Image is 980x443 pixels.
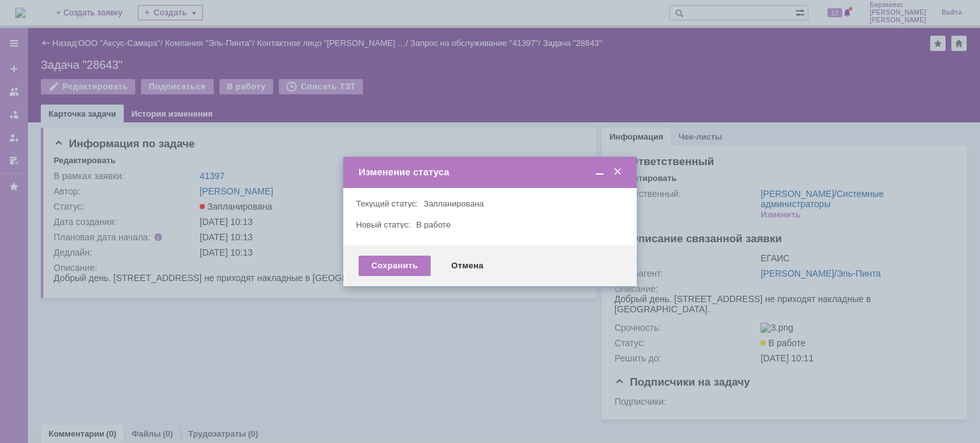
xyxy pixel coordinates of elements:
[593,166,606,178] span: Свернуть (Ctrl + M)
[416,220,450,229] span: В работе
[356,199,418,208] label: Текущий статус:
[611,166,624,178] span: Закрыть
[359,166,624,178] div: Изменение статуса
[424,199,484,208] span: Запланирована
[356,220,411,229] label: Новый статус:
